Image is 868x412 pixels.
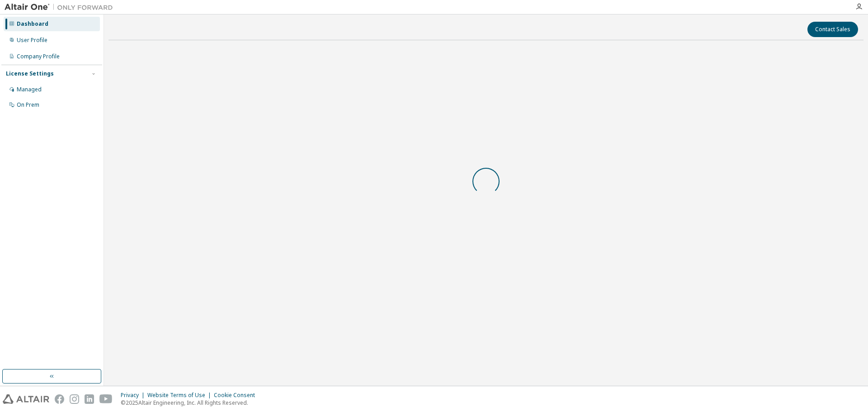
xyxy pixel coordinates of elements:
img: instagram.svg [70,394,79,404]
div: On Prem [17,101,39,109]
img: altair_logo.svg [3,394,49,404]
div: Privacy [121,392,147,399]
button: Contact Sales [807,22,858,37]
div: User Profile [17,37,47,44]
div: License Settings [6,70,54,77]
p: © 2025 Altair Engineering, Inc. All Rights Reserved. [121,399,260,407]
img: youtube.svg [99,394,113,404]
img: linkedin.svg [85,394,94,404]
div: Dashboard [17,20,48,28]
img: Altair One [5,3,118,12]
div: Company Profile [17,53,60,60]
div: Cookie Consent [214,392,260,399]
div: Website Terms of Use [147,392,214,399]
div: Managed [17,86,42,93]
img: facebook.svg [55,394,64,404]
